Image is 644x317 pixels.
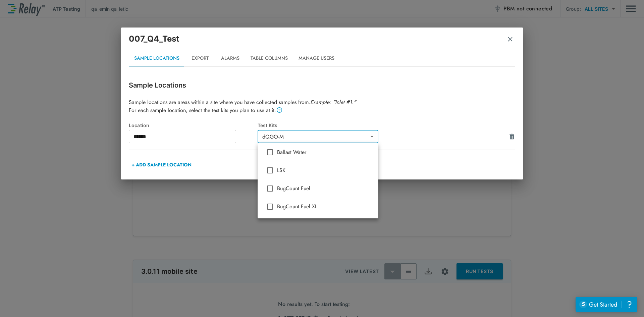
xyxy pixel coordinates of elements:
span: LSK [277,166,373,174]
iframe: Resource center [576,297,637,312]
span: BugCount Fuel XL [277,203,373,211]
span: Ballast Water [277,148,373,156]
span: BugCount Fuel [277,184,373,193]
